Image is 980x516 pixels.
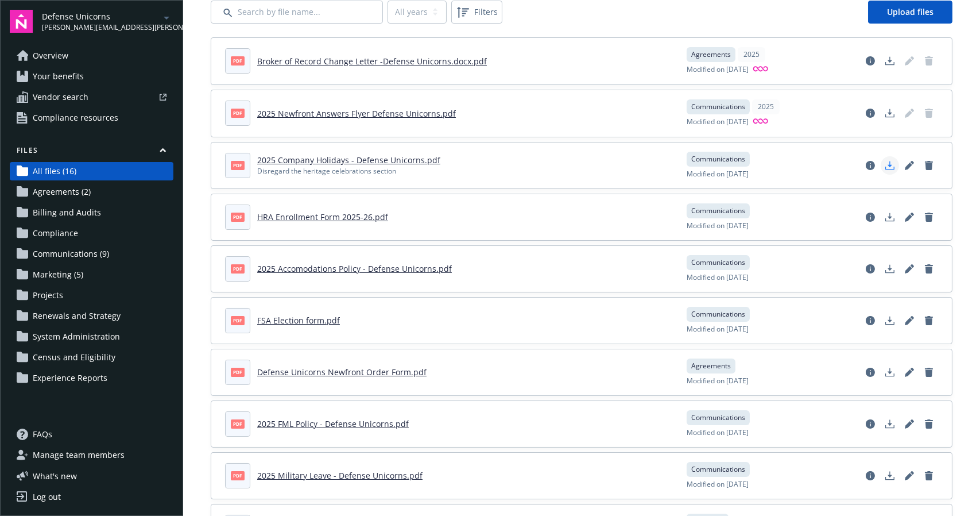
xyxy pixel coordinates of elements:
span: Communications [691,257,745,268]
span: Modified on [DATE] [687,221,749,231]
a: Defense Unicorns Newfront Order Form.pdf [257,367,427,378]
a: 2025 Military Leave - Defense Unicorns.pdf [257,470,423,481]
a: Download document [881,363,899,382]
a: FAQs [10,425,173,444]
a: Edit document [900,363,919,382]
span: Compliance [33,224,78,242]
span: Modified on [DATE] [687,169,749,179]
a: View file details [861,156,880,175]
span: FAQs [33,425,52,444]
a: Download document [881,415,899,433]
span: System Administration [33,328,120,346]
span: Manage team members [33,446,125,464]
span: Filters [474,6,498,18]
span: Delete document [920,52,938,70]
a: Experience Reports [10,369,173,387]
a: Download document [881,467,899,485]
a: Projects [10,286,173,305]
a: 2025 Newfront Answers Flyer Defense Unicorns.pdf [257,108,456,119]
a: 2025 FML Policy - Defense Unicorns.pdf [257,418,409,429]
button: Defense Unicorns[PERSON_NAME][EMAIL_ADDRESS][PERSON_NAME][DOMAIN_NAME]arrowDropDown [42,10,173,33]
span: pdf [231,161,245,170]
span: Modified on [DATE] [687,428,749,438]
a: Download document [881,156,899,175]
span: Filters [454,3,500,21]
div: Log out [33,488,61,506]
a: Compliance resources [10,109,173,127]
span: pdf [231,368,245,376]
span: Modified on [DATE] [687,272,749,283]
span: Agreements [691,49,731,60]
span: pdf [231,56,245,65]
a: Download document [881,260,899,278]
a: Delete document [920,156,938,175]
a: 2025 Company Holidays - Defense Unicorns.pdf [257,155,440,165]
a: Download document [881,52,899,70]
a: Billing and Audits [10,203,173,222]
a: Delete document [920,415,938,433]
a: System Administration [10,328,173,346]
span: Vendor search [33,88,88,106]
a: HRA Enrollment Form 2025-26.pdf [257,211,388,222]
a: Overview [10,47,173,65]
a: Edit document [900,104,919,122]
a: Delete document [920,467,938,485]
span: Modified on [DATE] [687,64,749,75]
span: Modified on [DATE] [687,376,749,386]
button: Filters [451,1,502,24]
span: pdf [231,213,245,221]
a: Delete document [920,208,938,226]
span: Overview [33,47,68,65]
span: Billing and Audits [33,203,101,222]
a: Your benefits [10,67,173,86]
div: Disregard the heritage celebrations section [257,166,440,176]
span: All files (16) [33,162,76,180]
span: Modified on [DATE] [687,324,749,334]
span: Census and Eligibility [33,348,115,367]
span: Communications [691,154,745,164]
span: Communications (9) [33,245,109,263]
span: Marketing (5) [33,265,83,284]
a: Vendor search [10,88,173,106]
span: Agreements (2) [33,183,91,201]
span: Communications [691,464,745,475]
a: View file details [861,104,880,122]
a: View file details [861,363,880,382]
a: Communications (9) [10,245,173,263]
span: Communications [691,102,745,112]
span: Compliance resources [33,109,118,127]
span: Delete document [920,104,938,122]
a: View file details [861,311,880,330]
div: 2025 [752,99,780,114]
a: Manage team members [10,446,173,464]
a: Download document [881,208,899,226]
a: Download document [881,104,899,122]
a: View file details [861,52,880,70]
a: Census and Eligibility [10,348,173,367]
a: Edit document [900,208,919,226]
span: [PERSON_NAME][EMAIL_ADDRESS][PERSON_NAME][DOMAIN_NAME] [42,22,160,33]
a: arrowDropDown [160,10,173,24]
span: Renewals and Strategy [33,307,121,325]
a: Edit document [900,415,919,433]
span: Agreements [691,361,731,371]
a: Delete document [920,311,938,330]
span: Communications [691,309,745,319]
a: View file details [861,260,880,278]
a: View file details [861,208,880,226]
a: Marketing (5) [10,265,173,284]
span: Modified on [DATE] [687,479,749,490]
a: Renewals and Strategy [10,307,173,325]
span: Upload files [887,6,933,17]
button: Files [10,145,173,160]
input: Search by file name... [211,1,383,24]
a: Agreements (2) [10,183,173,201]
span: pdf [231,419,245,428]
a: Download document [881,311,899,330]
a: View file details [861,467,880,485]
div: 2025 [738,47,765,62]
span: pdf [231,316,245,325]
span: Edit document [900,52,919,70]
a: Upload files [868,1,952,24]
